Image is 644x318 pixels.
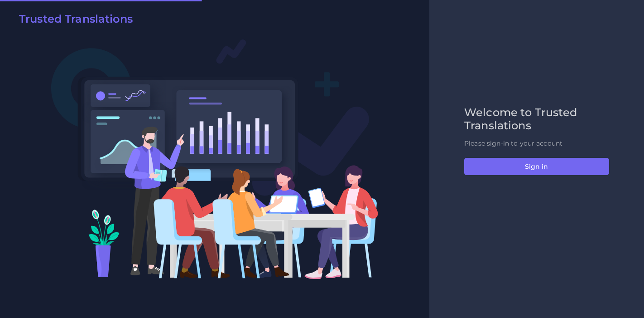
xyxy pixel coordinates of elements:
[464,158,609,175] button: Sign in
[13,13,133,29] a: Trusted Translations
[51,39,379,279] img: Login V2
[19,13,133,26] h2: Trusted Translations
[464,106,609,132] h2: Welcome to Trusted Translations
[464,139,609,148] p: Please sign-in to your account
